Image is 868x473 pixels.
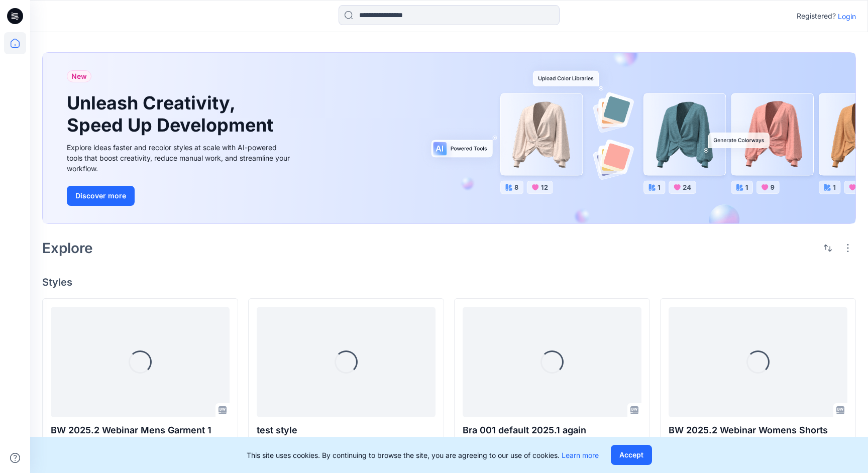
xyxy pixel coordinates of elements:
a: Learn more [562,451,599,459]
div: Explore ideas faster and recolor styles at scale with AI-powered tools that boost creativity, red... [67,142,293,174]
a: Discover more [67,186,293,206]
h1: Unleash Creativity, Speed Up Development [67,92,278,136]
p: Login [838,11,856,22]
p: BW 2025.2 Webinar Womens Shorts [669,423,847,437]
button: Discover more [67,186,135,206]
p: test style [257,423,436,437]
p: BW 2025.2 Webinar Mens Garment 1 [51,423,230,437]
h4: Styles [42,276,856,288]
button: Accept [611,445,652,465]
h2: Explore [42,240,93,256]
p: This site uses cookies. By continuing to browse the site, you are agreeing to our use of cookies. [247,450,599,460]
span: New [71,70,87,82]
p: Registered? [797,10,836,22]
p: Bra 001 default 2025.1 again [463,423,641,437]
